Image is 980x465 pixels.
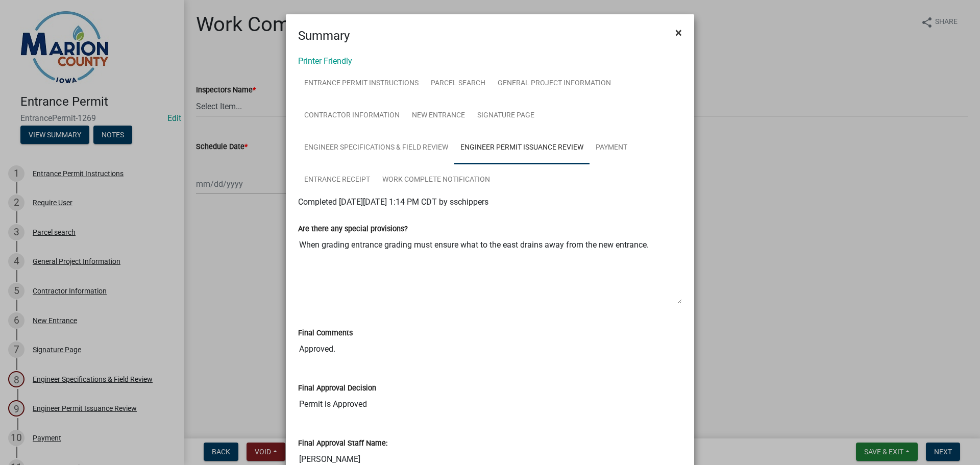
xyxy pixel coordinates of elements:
a: Printer Friendly [298,56,352,66]
label: Final Approval Decision [298,385,376,392]
a: Engineer Permit Issuance Review [454,132,590,164]
button: Close [667,18,690,47]
label: Are there any special provisions? [298,226,408,233]
label: Final Approval Staff Name: [298,440,387,447]
a: Entrance Receipt [298,164,376,197]
h4: Summary [298,27,350,45]
a: New Entrance [406,100,471,132]
textarea: When grading entrance grading must ensure what to the east drains away from the new entrance. [298,235,682,304]
a: Contractor Information [298,100,406,132]
label: Final Comments [298,330,353,337]
a: Entrance Permit Instructions [298,67,425,100]
a: Payment [590,132,633,164]
span: × [675,26,682,40]
span: Completed [DATE][DATE] 1:14 PM CDT by sschippers [298,197,488,207]
a: Parcel search [425,67,492,100]
a: Engineer Specifications & Field Review [298,132,454,164]
a: Signature Page [471,100,541,132]
a: Work Complete Notification [376,164,496,197]
a: General Project Information [492,67,617,100]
